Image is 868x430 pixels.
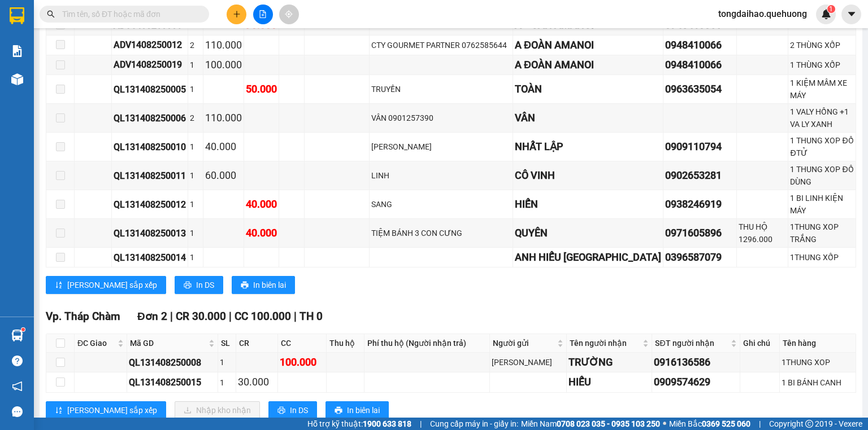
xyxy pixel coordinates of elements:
div: 1 THUNG XOP ĐỒ DÙNG [790,163,853,188]
div: HIẾU [568,374,650,390]
div: HIẾN [515,196,661,212]
td: A ĐOÀN AMANOI [513,36,663,55]
div: QL131408250015 [129,375,216,389]
th: CC [278,334,327,353]
span: In DS [196,279,214,291]
span: In biên lai [347,404,380,416]
span: | [229,310,232,323]
span: CR 30.000 [176,310,226,323]
div: 2 [190,112,201,124]
th: Thu hộ [327,334,364,353]
div: 40.000 [246,225,277,241]
span: ĐC Giao [77,337,115,349]
td: QL131408250011 [112,161,188,190]
span: notification [12,381,23,392]
span: In biên lai [253,279,286,291]
div: LINH [371,169,511,182]
td: 0971605896 [663,219,737,248]
td: 0938246919 [663,190,737,219]
td: ANH HIẾU TX [513,248,663,267]
span: [PERSON_NAME] sắp xếp [67,279,157,291]
td: QUYÊN [513,219,663,248]
sup: 1 [827,5,835,13]
div: QL131408250008 [129,356,216,370]
div: 1 [190,198,201,210]
div: 110.000 [205,37,242,53]
div: 1 [190,59,201,71]
div: 0948410066 [665,37,735,53]
div: 110.000 [205,110,242,126]
div: 0909110794 [665,139,735,155]
div: ADV1408250019 [114,58,186,72]
span: Cung cấp máy in - giấy in: [430,418,518,430]
strong: 0369 525 060 [702,419,750,428]
button: sort-ascending[PERSON_NAME] sắp xếp [46,276,166,294]
img: warehouse-icon [11,73,23,85]
div: 100.000 [280,354,324,370]
span: | [294,310,297,323]
td: QL131408250005 [112,75,188,104]
td: QL131408250014 [112,248,188,267]
div: 0396587079 [665,249,735,265]
div: 0971605896 [665,225,735,241]
span: aim [285,10,293,18]
span: printer [335,406,342,415]
td: 0948410066 [663,36,737,55]
button: printerIn DS [268,401,317,419]
div: QUYÊN [515,225,661,241]
div: A ĐOÀN AMANOI [515,57,661,73]
div: 100.000 [205,57,242,73]
div: [PERSON_NAME] [371,141,511,153]
span: Miền Bắc [669,418,750,430]
strong: 0708 023 035 - 0935 103 250 [557,419,660,428]
td: 0963635054 [663,75,737,104]
button: caret-down [841,5,861,24]
td: 0396587079 [663,248,737,267]
div: QL131408250010 [114,140,186,154]
span: printer [277,406,285,415]
div: ADV1408250012 [114,38,186,52]
button: file-add [253,5,273,24]
span: printer [184,281,192,290]
span: In DS [290,404,308,416]
div: 0938246919 [665,196,735,212]
span: sort-ascending [55,406,63,415]
button: printerIn biên lai [232,276,295,294]
div: NHẤT LẬP [515,139,661,155]
span: 1 [829,5,833,13]
b: Biên nhận gởi hàng hóa [73,16,108,108]
span: Mã GD [130,337,206,349]
td: QL131408250013 [112,219,188,248]
div: 1 [190,251,201,264]
td: QL131408250006 [112,104,188,133]
span: Tên người nhận [570,337,641,349]
div: 1THUNG XOP TRẮNG [790,221,853,245]
div: 1 KIỆM MÂM XE MÁY [790,77,853,102]
div: QL131408250005 [114,82,186,96]
span: message [12,406,23,417]
div: SANG [371,198,511,210]
div: 1THUNG XỐP [790,251,853,264]
td: TOÀN [513,75,663,104]
button: printerIn DS [175,276,223,294]
img: warehouse-icon [11,330,23,341]
th: Ghi chú [740,334,780,353]
div: A ĐOÀN AMANOI [515,37,661,53]
div: 0963635054 [665,81,735,97]
div: TRUYỀN [371,83,511,95]
span: Miền Nam [521,418,660,430]
span: plus [233,10,241,18]
th: Tên hàng [780,334,856,353]
div: QL131408250014 [114,251,186,265]
div: TOÀN [515,81,661,97]
div: 1 [220,356,234,368]
div: THU HỘ 1296.000 [739,221,786,245]
td: TRƯỜNG [567,353,653,372]
div: VÂN [515,110,661,126]
div: 1 [220,376,234,389]
img: icon-new-feature [821,9,831,19]
td: QL131408250012 [112,190,188,219]
div: 40.000 [246,196,277,212]
th: CR [236,334,278,353]
div: 0916136586 [654,354,737,370]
